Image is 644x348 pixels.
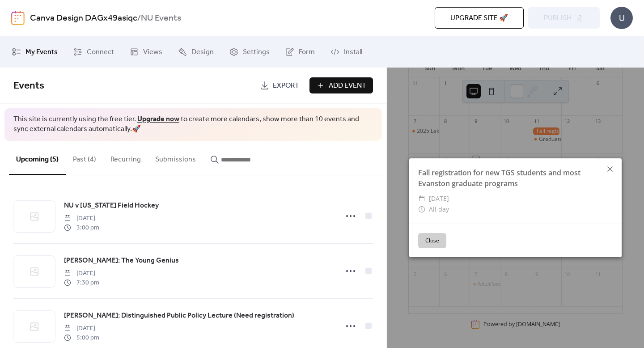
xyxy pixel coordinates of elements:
a: Form [279,40,322,64]
a: Install [324,40,369,64]
button: Upgrade site 🚀 [435,7,524,29]
span: Views [143,47,162,58]
a: Views [123,40,169,64]
button: Add Event [309,77,373,93]
span: [DATE] [64,214,99,223]
span: Form [299,47,315,58]
button: Submissions [148,141,203,174]
button: Recurring [103,141,148,174]
button: Close [418,233,446,248]
div: ​ [418,204,425,215]
a: Settings [223,40,276,64]
b: / [137,10,141,27]
a: NU v [US_STATE] Field Hockey [64,200,159,212]
span: [DATE] [429,193,449,204]
span: Design [191,47,214,58]
span: [DATE] [64,269,99,278]
div: U [610,7,633,29]
b: NU Events [141,10,181,27]
span: All day [429,204,449,215]
a: Canva Design DAGx49asiqc [30,10,137,27]
span: This site is currently using the free tier. to create more calendars, show more than 10 events an... [13,115,373,135]
span: NU v [US_STATE] Field Hockey [64,200,159,211]
a: [PERSON_NAME]: Distinguished Public Policy Lecture (Need registration) [64,310,294,322]
span: Export [273,81,299,91]
span: 3:00 pm [64,223,99,233]
button: Upcoming (5) [9,141,66,175]
button: Past (4) [66,141,103,174]
img: logo [11,11,25,25]
a: [PERSON_NAME]: The Young Genius [64,255,179,267]
a: My Events [5,40,64,64]
div: Fall registration for new TGS students and most Evanston graduate programs [409,167,622,189]
span: Add Event [329,81,366,91]
span: Upgrade site 🚀 [450,13,508,24]
span: 5:00 pm [64,333,99,343]
a: Upgrade now [137,112,179,126]
span: Connect [87,47,114,58]
a: Export [254,77,306,93]
span: Events [13,76,44,96]
a: Connect [67,40,121,64]
span: 7:30 pm [64,278,99,288]
span: Settings [243,47,270,58]
span: Install [344,47,362,58]
a: Design [171,40,220,64]
span: [PERSON_NAME]: Distinguished Public Policy Lecture (Need registration) [64,310,294,321]
span: [DATE] [64,324,99,333]
span: My Events [25,47,58,58]
div: ​ [418,193,425,204]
